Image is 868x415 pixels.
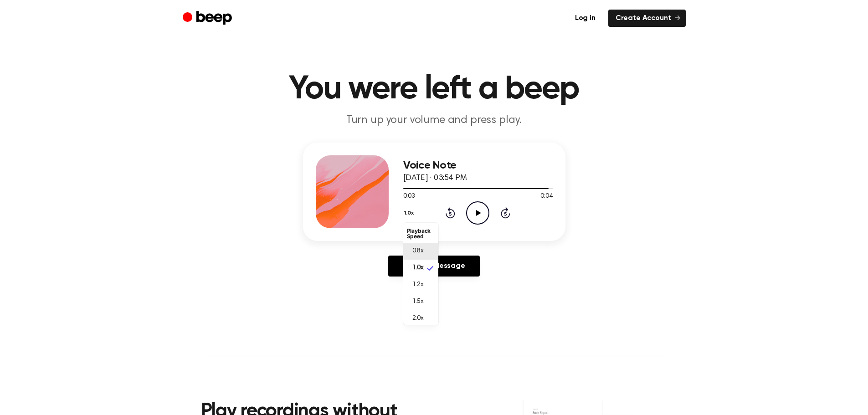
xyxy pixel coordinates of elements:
span: 1.0x [412,263,424,273]
a: Create Account [608,10,686,27]
a: Beep [183,10,234,27]
span: [DATE] · 03:54 PM [403,174,467,182]
span: 1.5x [412,297,424,307]
span: 2.0x [412,314,424,323]
h3: Voice Note [403,159,553,172]
a: Log in [568,10,603,27]
button: 1.0x [403,205,417,221]
span: 0.8x [412,246,424,256]
h1: You were left a beep [201,73,668,106]
span: 0:04 [540,192,552,201]
span: 1.2x [412,280,424,290]
a: Reply to Message [388,256,479,277]
ul: 1.0x [403,223,438,325]
span: 0:03 [403,192,415,201]
p: Turn up your volume and press play. [259,113,609,128]
li: Playback Speed [403,225,438,243]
